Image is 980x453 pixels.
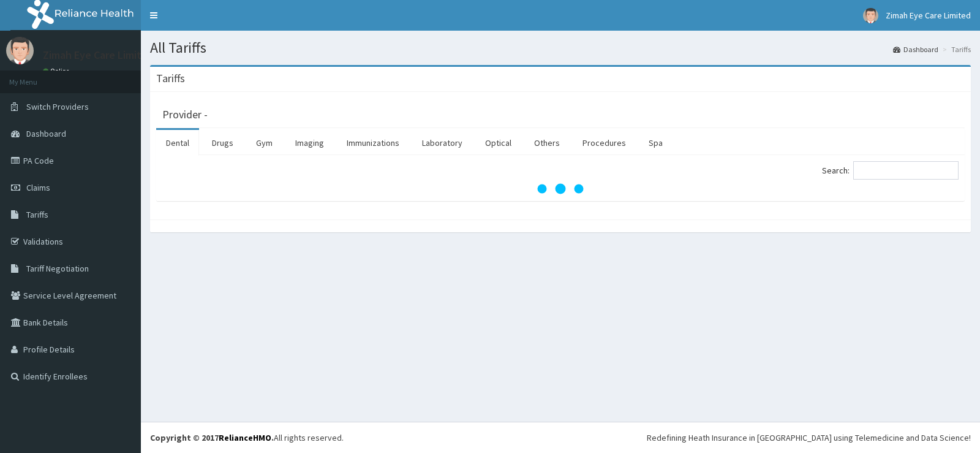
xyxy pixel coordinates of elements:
[886,10,971,21] span: Zimah Eye Care Limited
[26,263,89,274] span: Tariff Negotiation
[863,8,878,23] img: User Image
[285,130,334,156] a: Imaging
[26,128,66,139] span: Dashboard
[26,182,50,193] span: Claims
[893,44,938,55] a: Dashboard
[647,432,971,444] div: Redefining Heath Insurance in [GEOGRAPHIC_DATA] using Telemedicine and Data Science!
[6,37,34,64] img: User Image
[853,161,959,180] input: Search:
[246,130,282,156] a: Gym
[43,50,154,61] p: Zimah Eye Care Limited
[219,432,271,443] a: RelianceHMO
[150,40,971,56] h1: All Tariffs
[573,130,636,156] a: Procedures
[141,422,980,453] footer: All rights reserved.
[26,209,48,220] span: Tariffs
[26,101,89,112] span: Switch Providers
[202,130,243,156] a: Drugs
[156,130,199,156] a: Dental
[475,130,521,156] a: Optical
[524,130,570,156] a: Others
[150,432,274,443] strong: Copyright © 2017 .
[43,67,72,75] a: Online
[162,109,208,120] h3: Provider -
[822,161,959,180] label: Search:
[156,73,185,84] h3: Tariffs
[337,130,409,156] a: Immunizations
[940,44,971,55] li: Tariffs
[412,130,472,156] a: Laboratory
[536,164,585,213] svg: audio-loading
[639,130,673,156] a: Spa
